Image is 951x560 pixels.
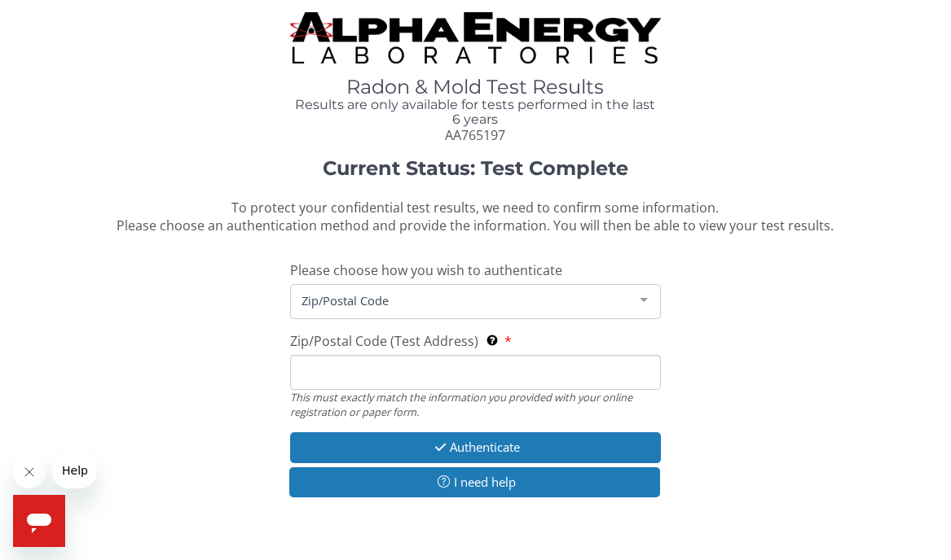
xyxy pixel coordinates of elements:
[290,77,661,98] h1: Radon & Mold Test Results
[445,126,505,144] span: AA765197
[289,467,660,497] button: I need help
[290,432,661,462] button: Authenticate
[297,291,627,309] span: Zip/Postal Code
[13,495,65,547] iframe: Button to launch messaging window
[290,332,478,350] span: Zip/Postal Code (Test Address)
[290,261,562,279] span: Please choose how you wish to authenticate
[13,456,46,488] iframe: Close message
[323,156,628,180] strong: Current Status: Test Complete
[290,390,661,420] div: This must exactly match the information you provided with your online registration or paper form.
[290,12,661,63] img: TightCrop.jpg
[290,98,661,126] h4: Results are only available for tests performed in the last 6 years
[52,453,96,488] iframe: Message from company
[117,199,834,235] span: To protect your confidential test results, we need to confirm some information. Please choose an ...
